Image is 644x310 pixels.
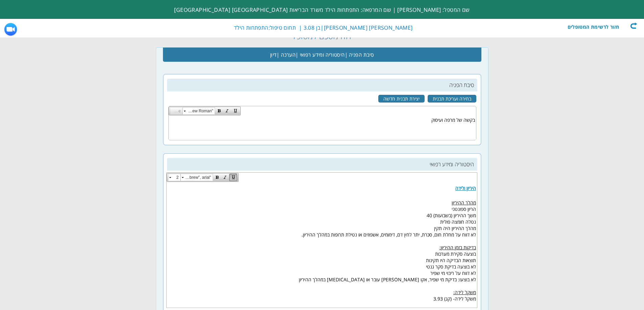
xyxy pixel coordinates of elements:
[428,95,476,103] a: בחירה ועריכת תבנית
[229,173,237,181] a: Underline
[295,48,344,61] span: היסטוריה ומידע רפואי |
[221,173,229,181] a: Italic
[168,174,181,181] a: 2
[167,79,477,91] h2: סיבת הפניה
[172,174,179,181] span: 2
[181,174,213,181] a: "Open Sans Hebrew", arial
[234,24,268,31] label: התפתחות הילד
[304,24,321,31] label: בן 3.08
[232,24,302,31] span: | תחום טיפול:
[184,174,211,181] span: "Open Sans Hebrew", arial
[3,22,18,37] img: ZoomMeetingIcon.png
[277,48,295,61] span: הערכה |
[559,22,637,29] div: חזור לרשימת המטופלים
[223,107,231,115] a: Italic
[169,116,476,140] iframe: Rich text editor with ID ctl00_MainContent_ctl03_txt
[213,173,221,181] a: Bold
[167,158,477,171] h2: היסטוריה ומידע רפואי
[270,48,277,61] span: דיון
[345,48,374,61] span: סיבת הפניה |
[215,107,223,115] a: Bold
[167,182,477,307] iframe: Rich text editor with ID ctl00_MainContent_ctl04_ctl00
[174,108,181,114] span: Size
[378,95,425,103] a: יצירת תבנית חדשה
[174,6,470,13] span: שם המטפל: [PERSON_NAME] | שם המרפאה: התפתחות הילד משרד הבריאות [GEOGRAPHIC_DATA] [GEOGRAPHIC_DATA]
[231,107,239,115] a: Underline
[170,107,183,115] a: Size
[324,24,413,31] span: [PERSON_NAME] [PERSON_NAME]
[186,108,213,114] span: "Times New Roman"
[183,107,215,115] a: "Times New Roman"
[165,22,412,33] div: |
